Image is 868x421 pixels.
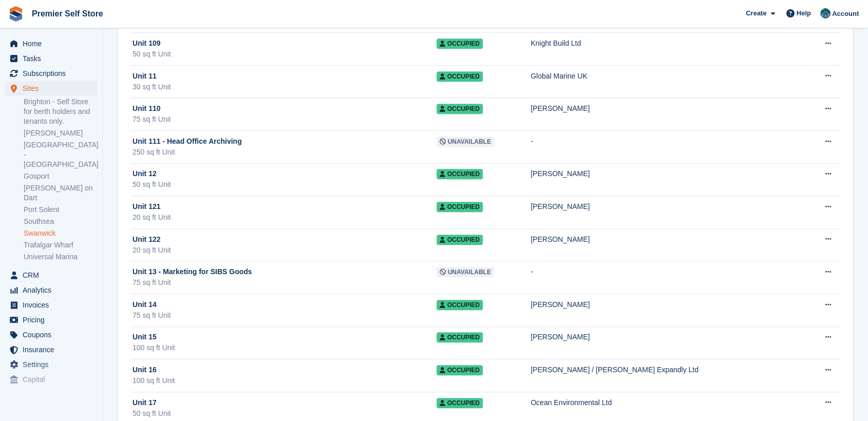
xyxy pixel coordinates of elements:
div: [PERSON_NAME] [531,299,805,310]
span: Home [23,36,84,51]
img: Jo Granger [820,8,831,18]
div: 75 sq ft Unit [133,114,437,125]
span: Unit 13 - Marketing for SIBS Goods [133,266,252,277]
td: - [531,131,805,164]
a: Port Solent [24,205,97,215]
div: 50 sq ft Unit [133,408,437,419]
span: Unit 110 [133,103,160,114]
div: 30 sq ft Unit [133,82,437,92]
span: Analytics [23,283,84,297]
a: menu [5,313,97,327]
a: Swanwick [24,228,97,238]
div: [PERSON_NAME] [531,168,805,179]
a: menu [5,372,97,387]
span: Unit 16 [133,365,157,375]
span: Occupied [437,169,483,179]
a: menu [5,342,97,357]
span: Pricing [23,313,84,327]
div: 20 sq ft Unit [133,212,437,223]
span: Unit 17 [133,397,157,408]
div: Ocean Environmental Ltd [531,397,805,408]
span: Occupied [437,104,483,114]
div: 50 sq ft Unit [133,49,437,60]
span: Occupied [437,332,483,342]
div: 50 sq ft Unit [133,179,437,190]
span: Occupied [437,235,483,245]
span: Tasks [23,51,84,66]
div: 100 sq ft Unit [133,375,437,386]
a: menu [5,268,97,282]
span: Unit 122 [133,234,160,245]
div: 20 sq ft Unit [133,245,437,256]
span: Unit 121 [133,201,160,212]
span: Insurance [23,342,84,357]
a: menu [5,328,97,342]
td: - [531,261,805,294]
span: Unit 14 [133,299,157,310]
a: Brighton - Self Store for berth holders and tenants only. [24,97,97,126]
span: Unavailable [437,137,494,147]
span: Occupied [437,365,483,375]
div: [PERSON_NAME] [531,234,805,245]
span: Storefront [9,395,102,406]
a: Southsea [24,217,97,226]
span: Occupied [437,39,483,49]
div: 100 sq ft Unit [133,342,437,353]
a: Trafalgar Wharf [24,240,97,250]
span: Invoices [23,298,84,312]
a: menu [5,51,97,66]
span: Unit 11 [133,71,157,82]
span: Create [746,8,766,18]
a: menu [5,298,97,312]
span: Unit 109 [133,38,160,49]
span: Coupons [23,328,84,342]
img: stora-icon-8386f47178a22dfd0bd8f6a31ec36ba5ce8667c1dd55bd0f319d3a0aa187defe.svg [8,6,24,22]
a: Gosport [24,171,97,181]
span: Help [797,8,811,18]
span: Settings [23,357,84,372]
a: Premier Self Store [28,5,107,22]
div: 75 sq ft Unit [133,310,437,321]
a: [PERSON_NAME] on Dart [24,183,97,203]
a: Universal Marina [24,252,97,262]
div: [PERSON_NAME] [531,201,805,212]
span: Account [832,9,859,19]
a: [GEOGRAPHIC_DATA] - [GEOGRAPHIC_DATA] [24,140,97,169]
div: [PERSON_NAME] [531,332,805,342]
div: [PERSON_NAME] / [PERSON_NAME] Expandly Ltd [531,365,805,375]
a: menu [5,81,97,95]
span: Occupied [437,398,483,408]
a: menu [5,357,97,372]
div: 75 sq ft Unit [133,277,437,288]
span: CRM [23,268,84,282]
a: menu [5,283,97,297]
a: menu [5,66,97,81]
a: menu [5,36,97,51]
div: 250 sq ft Unit [133,147,437,158]
span: Unavailable [437,267,494,277]
span: Occupied [437,202,483,212]
span: Occupied [437,300,483,310]
span: Subscriptions [23,66,84,81]
span: Capital [23,372,84,387]
span: Unit 15 [133,332,157,342]
a: [PERSON_NAME] [24,128,97,138]
span: Sites [23,81,84,95]
div: Global Marine UK [531,71,805,82]
span: Unit 111 - Head Office Archiving [133,136,242,147]
div: [PERSON_NAME] [531,103,805,114]
span: Unit 12 [133,168,157,179]
span: Occupied [437,71,483,82]
div: Knight Build Ltd [531,38,805,49]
